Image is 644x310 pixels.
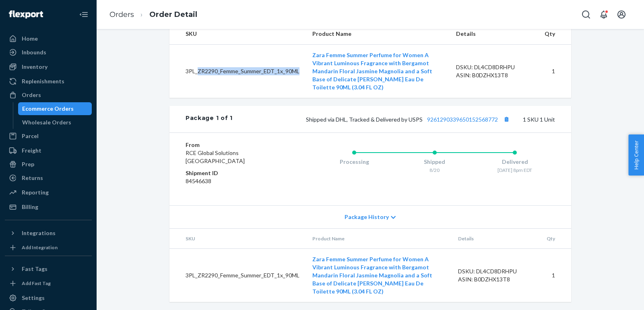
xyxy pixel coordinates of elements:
dd: 84546638 [186,177,282,185]
button: Help Center [628,134,644,176]
div: Fast Tags [22,265,47,273]
div: Reporting [22,188,49,196]
a: Orders [109,10,134,19]
dt: From [186,141,282,149]
div: Returns [22,174,43,182]
button: Integrations [5,227,92,240]
div: Add Fast Tag [22,280,51,287]
button: Close Navigation [76,6,92,23]
div: Add Integration [22,244,58,251]
td: 1 [538,45,571,98]
div: DSKU: DL4CD8DRHPU [458,267,534,275]
a: Add Integration [5,243,92,252]
div: Billing [22,203,38,211]
a: Order Detail [149,10,197,19]
button: Fast Tags [5,262,92,275]
img: Flexport logo [9,10,43,19]
span: Shipped via DHL, Tracked & Delivered by USPS [306,116,512,123]
th: Product Name [306,229,452,249]
td: 3PL_ZR2290_Femme_Summer_EDT_1x_90ML [169,45,306,98]
div: Integrations [22,229,56,237]
div: Ecommerce Orders [22,105,74,113]
a: Freight [5,144,92,157]
dt: Shipment ID [186,169,282,177]
span: Package History [345,213,389,221]
div: Home [22,35,38,43]
a: Zara Femme Summer Perfume for Women A Vibrant Luminous Fragrance with Bergamot Mandarin Floral Ja... [312,52,432,91]
div: Replenishments [22,77,64,85]
a: Parcel [5,130,92,143]
a: Home [5,32,92,45]
a: Reporting [5,186,92,199]
th: Qty [538,23,571,45]
th: Details [452,229,540,249]
a: Wholesale Orders [18,116,92,129]
a: Prep [5,158,92,171]
div: Package 1 of 1 [186,114,233,124]
a: Inventory [5,60,92,73]
div: [DATE] 8pm EDT [475,167,555,174]
a: Add Fast Tag [5,279,92,288]
th: Qty [540,229,571,249]
th: Details [450,23,538,45]
button: Copy tracking number [501,114,512,124]
span: RCE Global Solutions [GEOGRAPHIC_DATA] [186,149,245,164]
div: 1 SKU 1 Unit [233,114,555,124]
div: Orders [22,91,41,99]
div: 8/20 [394,167,475,174]
div: ASIN: B0DZHX13T8 [456,71,532,79]
a: Orders [5,89,92,101]
div: Wholesale Orders [22,118,71,126]
th: SKU [169,229,306,249]
div: Settings [22,294,45,302]
th: Product Name [306,23,450,45]
div: Delivered [475,158,555,166]
div: Parcel [22,132,39,140]
div: Processing [314,158,394,166]
ol: breadcrumbs [103,3,204,27]
div: Shipped [394,158,475,166]
button: Open notifications [596,6,612,23]
a: Replenishments [5,75,92,88]
div: Prep [22,160,34,168]
div: Inventory [22,63,47,71]
a: 9261290339650152568772 [427,116,498,123]
a: Inbounds [5,46,92,59]
div: Inbounds [22,48,46,56]
button: Open account menu [613,6,630,23]
div: Freight [22,147,41,155]
a: Returns [5,172,92,184]
td: 1 [540,249,571,302]
a: Zara Femme Summer Perfume for Women A Vibrant Luminous Fragrance with Bergamot Mandarin Floral Ja... [312,256,432,295]
a: Settings [5,291,92,304]
div: DSKU: DL4CD8DRHPU [456,63,532,71]
div: ASIN: B0DZHX13T8 [458,275,534,283]
a: Ecommerce Orders [18,102,92,115]
button: Open Search Box [578,6,594,23]
a: Billing [5,200,92,213]
td: 3PL_ZR2290_Femme_Summer_EDT_1x_90ML [169,249,306,302]
th: SKU [169,23,306,45]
